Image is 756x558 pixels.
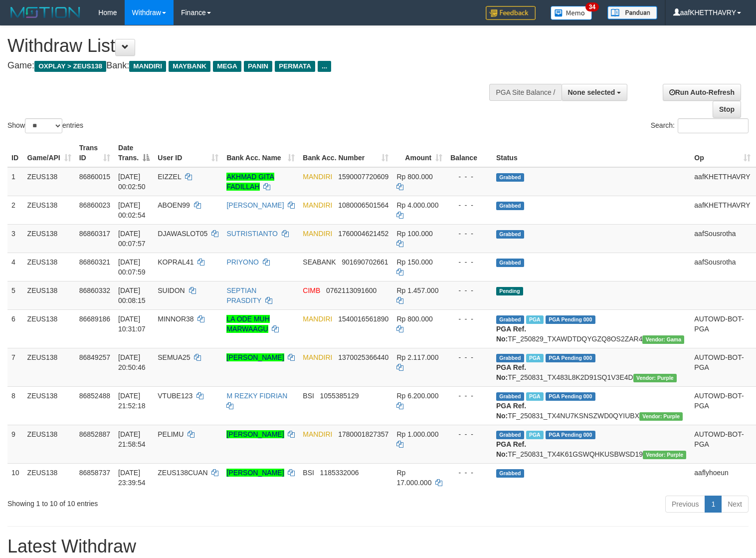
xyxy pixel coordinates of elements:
[690,386,754,425] td: AUTOWD-BOT-PGA
[303,286,320,294] span: CIMB
[79,286,110,294] span: 86860332
[79,353,110,361] span: 86849257
[705,496,722,513] a: 1
[23,348,75,386] td: ZEUS138
[396,469,431,487] span: Rp 17.000.000
[450,314,488,324] div: - - -
[721,496,749,513] a: Next
[118,201,146,219] span: [DATE] 00:02:54
[7,281,23,309] td: 5
[446,139,492,167] th: Balance
[118,469,146,487] span: [DATE] 23:39:54
[7,463,23,492] td: 10
[450,429,488,439] div: - - -
[158,173,181,181] span: EIZZEL
[23,463,75,492] td: ZEUS138
[7,495,308,509] div: Showing 1 to 10 of 10 entries
[118,315,146,333] span: [DATE] 10:31:07
[303,173,332,181] span: MANDIRI
[7,348,23,386] td: 7
[275,61,315,72] span: PERMATA
[396,315,432,323] span: Rp 800.000
[226,392,287,400] a: M REZKY FIDRIAN
[23,224,75,253] td: ZEUS138
[492,348,690,386] td: TF_250831_TX483L8K2D91SQ1V3E4D
[23,281,75,309] td: ZEUS138
[338,430,388,438] span: Copy 1780001827357 to clipboard
[79,315,110,323] span: 86689186
[546,431,595,439] span: PGA Pending
[303,230,332,238] span: MANDIRI
[496,431,524,439] span: Grabbed
[303,258,336,266] span: SEABANK
[158,201,190,209] span: ABOEN99
[690,253,754,281] td: aafSousrotha
[639,412,683,421] span: Vendor URL: https://trx4.1velocity.biz
[492,386,690,425] td: TF_250831_TX4NU7KSNSZWD0QYIUBX
[496,230,524,239] span: Grabbed
[7,224,23,253] td: 3
[450,391,488,401] div: - - -
[79,201,110,209] span: 86860023
[338,315,388,323] span: Copy 1540016561890 to clipboard
[25,118,62,133] select: Showentries
[690,139,754,167] th: Op: activate to sort column ascending
[118,173,146,191] span: [DATE] 00:02:50
[492,309,690,348] td: TF_250829_TXAWDTDQYGZQ8OS2ZAR4
[526,315,544,324] span: Marked by aafkaynarin
[244,61,272,72] span: PANIN
[338,353,388,361] span: Copy 1370025366440 to clipboard
[7,118,83,133] label: Show entries
[496,469,524,478] span: Grabbed
[450,257,488,267] div: - - -
[7,425,23,463] td: 9
[7,253,23,281] td: 4
[158,430,184,438] span: PELIMU
[79,430,110,438] span: 86852887
[642,335,684,344] span: Vendor URL: https://trx31.1velocity.biz
[665,496,705,513] a: Previous
[226,230,277,238] a: SUTRISTIANTO
[23,196,75,224] td: ZEUS138
[158,286,185,294] span: SUIDON
[678,118,749,133] input: Search:
[154,139,222,167] th: User ID: activate to sort column ascending
[690,167,754,196] td: aafKHETTHAVRY
[338,201,388,209] span: Copy 1080006501564 to clipboard
[23,253,75,281] td: ZEUS138
[318,61,331,72] span: ...
[450,172,488,182] div: - - -
[651,118,749,133] label: Search:
[496,402,526,420] b: PGA Ref. No:
[546,392,595,401] span: PGA Pending
[492,425,690,463] td: TF_250831_TX4K61GSWQHKUSBWSD19
[213,61,241,72] span: MEGA
[396,230,432,238] span: Rp 100.000
[496,173,524,182] span: Grabbed
[118,258,146,276] span: [DATE] 00:07:59
[496,363,526,381] b: PGA Ref. No:
[526,431,544,439] span: Marked by aafsolysreylen
[118,353,146,371] span: [DATE] 20:50:46
[326,286,377,294] span: Copy 0762113091600 to clipboard
[585,2,599,11] span: 34
[496,325,526,343] b: PGA Ref. No:
[633,374,677,382] span: Vendor URL: https://trx4.1velocity.biz
[158,353,190,361] span: SEMUA25
[158,469,207,477] span: ZEUS138CUAN
[79,469,110,477] span: 86858737
[496,259,524,267] span: Grabbed
[79,258,110,266] span: 86860321
[396,201,438,209] span: Rp 4.000.000
[392,139,446,167] th: Amount: activate to sort column ascending
[129,61,166,72] span: MANDIRI
[450,468,488,478] div: - - -
[342,258,388,266] span: Copy 901690702661 to clipboard
[450,285,488,295] div: - - -
[118,230,146,248] span: [DATE] 00:07:57
[34,61,106,72] span: OXPLAY > ZEUS138
[396,286,438,294] span: Rp 1.457.000
[226,201,284,209] a: [PERSON_NAME]
[690,425,754,463] td: AUTOWD-BOT-PGA
[226,469,284,477] a: [PERSON_NAME]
